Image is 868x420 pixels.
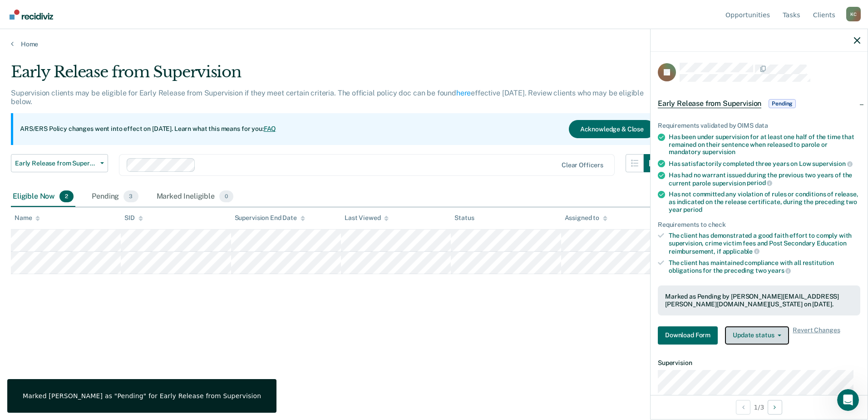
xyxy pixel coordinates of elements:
[15,214,40,222] div: Name
[658,122,860,130] div: Requirements validated by OIMS data
[669,259,860,275] div: The client has maintained compliance with all restitution obligations for the preceding two
[456,89,471,97] a: here
[235,214,305,222] div: Supervision End Date
[651,395,868,419] div: 1 / 3
[454,214,474,222] div: Status
[124,214,143,222] div: SID
[768,267,791,274] span: years
[565,214,607,222] div: Assigned to
[723,248,759,255] span: applicable
[846,7,861,21] div: K C
[23,392,261,400] div: Marked [PERSON_NAME] as "Pending" for Early Release from Supervision
[219,190,233,202] span: 0
[747,179,772,186] span: period
[658,326,721,345] a: Navigate to form link
[658,99,761,108] span: Early Release from Supervision
[90,187,140,207] div: Pending
[669,232,860,255] div: The client has demonstrated a good faith effort to comply with supervision, crime victim fees and...
[658,359,860,367] dt: Supervision
[665,293,853,308] div: Marked as Pending by [PERSON_NAME][EMAIL_ADDRESS][PERSON_NAME][DOMAIN_NAME][US_STATE] on [DATE].
[846,7,861,21] button: Profile dropdown button
[11,89,644,106] p: Supervision clients may be eligible for Early Release from Supervision if they meet certain crite...
[11,63,662,89] div: Early Release from Supervision
[562,161,603,169] div: Clear officers
[264,125,276,132] a: FAQ
[702,148,735,155] span: supervision
[123,190,138,202] span: 3
[658,326,718,345] button: Download Form
[793,326,840,345] span: Revert Changes
[769,99,796,108] span: Pending
[658,221,860,229] div: Requirements to check
[345,214,389,222] div: Last Viewed
[11,40,857,48] a: Home
[11,187,75,207] div: Eligible Now
[812,160,852,167] span: supervision
[683,206,702,213] span: period
[155,187,236,207] div: Marked Ineligible
[651,89,868,118] div: Early Release from SupervisionPending
[20,125,276,134] p: ARS/ERS Policy changes went into effect on [DATE]. Learn what this means for you:
[736,400,750,415] button: Previous Opportunity
[15,160,97,167] span: Early Release from Supervision
[725,326,789,345] button: Update status
[59,190,74,202] span: 2
[669,133,860,156] div: Has been under supervision for at least one half of the time that remained on their sentence when...
[10,10,53,20] img: Recidiviz
[669,171,860,187] div: Has had no warrant issued during the previous two years of the current parole supervision
[768,400,782,415] button: Next Opportunity
[569,120,655,138] button: Acknowledge & Close
[669,190,860,213] div: Has not committed any violation of rules or conditions of release, as indicated on the release ce...
[669,160,860,168] div: Has satisfactorily completed three years on Low
[837,389,859,411] iframe: Intercom live chat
